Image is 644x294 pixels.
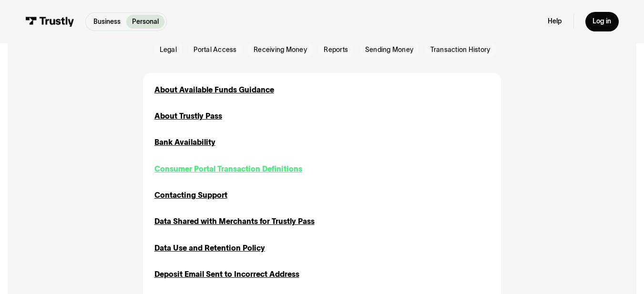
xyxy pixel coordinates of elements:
[324,45,348,55] span: Reports
[132,17,159,27] p: Personal
[154,243,265,254] a: Data Use and Retention Policy
[154,163,302,175] a: Consumer Portal Transaction Definitions
[365,45,413,55] span: Sending Money
[154,269,299,280] a: Deposit Email Sent to Incorrect Address
[160,45,177,55] span: Legal
[93,17,121,27] p: Business
[154,216,315,227] a: Data Shared with Merchants for Trustly Pass
[194,45,236,55] span: Portal Access
[154,111,222,122] a: About Trustly Pass
[88,15,126,29] a: Business
[593,17,611,26] div: Log in
[548,17,562,26] a: Help
[585,12,619,32] a: Log in
[154,84,274,96] a: About Available Funds Guidance
[430,45,491,55] span: Transaction History
[254,45,307,55] span: Receiving Money
[154,190,227,201] a: Contacting Support
[154,137,215,148] a: Bank Availability
[126,15,164,29] a: Personal
[25,17,74,27] img: Trustly Logo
